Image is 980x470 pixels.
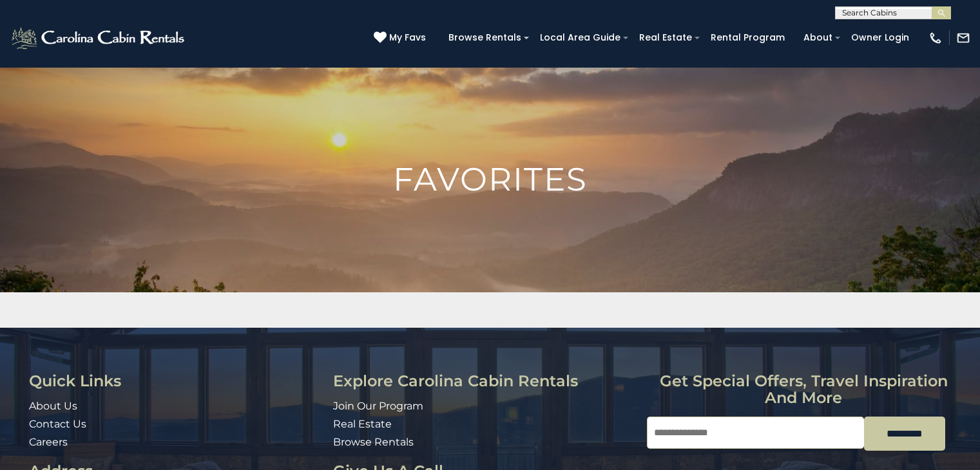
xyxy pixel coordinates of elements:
h3: Explore Carolina Cabin Rentals [333,373,637,390]
a: Browse Rentals [442,28,528,48]
a: Rental Program [704,28,791,48]
a: Real Estate [633,28,698,48]
a: Owner Login [845,28,916,48]
a: Contact Us [29,418,86,430]
img: phone-regular-white.png [928,31,943,45]
a: About [797,28,839,48]
a: Local Area Guide [533,28,627,48]
a: Join Our Program [333,400,423,412]
img: mail-regular-white.png [956,31,970,45]
a: About Us [29,400,77,412]
img: White-1-2.png [10,25,188,51]
h3: Quick Links [29,373,323,390]
a: Browse Rentals [333,436,414,448]
span: My Favs [389,31,426,44]
h3: Get special offers, travel inspiration and more [647,373,961,407]
a: Careers [29,436,68,448]
a: My Favs [374,31,429,45]
a: Real Estate [333,418,392,430]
